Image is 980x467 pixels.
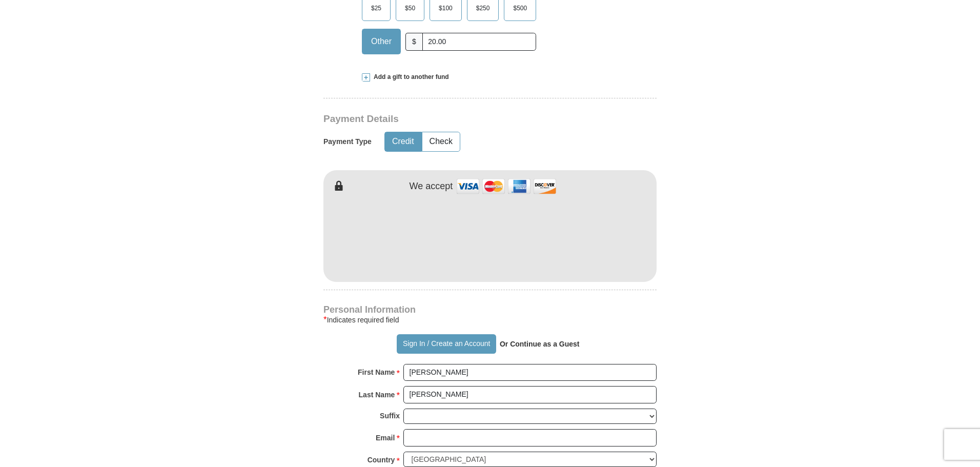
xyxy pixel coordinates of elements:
span: $100 [434,1,458,16]
div: Domain: [DOMAIN_NAME] [27,27,113,35]
img: tab_domain_overview_orange.svg [28,59,36,68]
strong: Country [367,453,395,467]
img: logo_orange.svg [16,16,25,25]
input: Other Amount [422,33,536,51]
span: Other [366,34,397,49]
img: tab_keywords_by_traffic_grey.svg [102,59,110,68]
div: v 4.0.25 [29,16,50,25]
div: Domain Overview [39,60,92,67]
strong: Email [376,431,395,445]
span: $ [405,33,423,51]
h5: Payment Type [323,137,372,146]
span: $500 [508,1,532,16]
button: Sign In / Create an Account [397,334,496,354]
div: Keywords by Traffic [113,60,173,67]
span: Add a gift to another fund [370,73,449,82]
span: $250 [471,1,495,16]
strong: Last Name [359,388,395,402]
strong: First Name [358,365,395,379]
div: Indicates required field [323,314,657,326]
span: $25 [366,1,386,16]
h4: We accept [410,181,453,192]
button: Credit [385,132,421,151]
img: credit cards accepted [455,175,558,197]
strong: Suffix [380,409,400,423]
strong: Or Continue as a Guest [500,340,580,348]
button: Check [422,132,460,151]
img: website_grey.svg [16,27,25,35]
h3: Payment Details [323,113,585,125]
span: $50 [400,1,420,16]
h4: Personal Information [323,306,657,314]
